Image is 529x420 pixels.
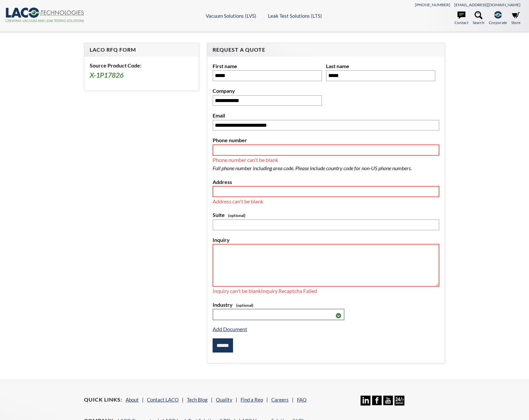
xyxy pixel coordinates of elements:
label: First name [213,62,322,70]
label: Address [213,178,439,186]
span: Address can't be blank [213,198,263,204]
label: Phone number [213,136,439,144]
a: [EMAIL_ADDRESS][DOMAIN_NAME] [454,2,520,7]
p: Full phone number including area code. Please include country code for non-US phone numbers. [213,164,433,172]
span: Phone number can't be blank [213,157,278,163]
a: Search [473,11,485,26]
b: Source Product Code: [90,62,141,68]
a: Leak Test Solutions (LTS) [268,13,322,19]
span: Inquiry Recaptcha Failed [261,288,317,294]
h4: Quick Links [84,396,122,403]
label: Email [213,111,439,120]
a: About [126,397,139,403]
h3: X-1P17826 [90,71,193,80]
img: 24/7 Support Icon [395,396,404,405]
a: Add Document [213,326,247,332]
label: Last name [326,62,435,70]
a: Store [511,11,520,26]
a: Careers [271,397,289,403]
a: Vacuum Solutions (LVS) [206,13,256,19]
a: Tech Blog [187,397,208,403]
a: [PHONE_NUMBER] [415,2,450,7]
label: Suite [213,211,439,219]
a: FAQ [297,397,307,403]
h4: LACO RFQ Form [90,46,193,53]
h4: Request A Quote [213,46,439,53]
label: Inquiry [213,236,439,244]
label: Company [213,87,322,95]
span: Corporate [489,19,507,26]
a: Quality [216,397,232,403]
a: Find a Rep [241,397,263,403]
span: Inquiry can't be blank [213,288,261,294]
label: Industry [213,301,439,309]
a: Contact LACO [147,397,179,403]
a: 24/7 Support [395,401,404,407]
a: Contact [455,11,468,26]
